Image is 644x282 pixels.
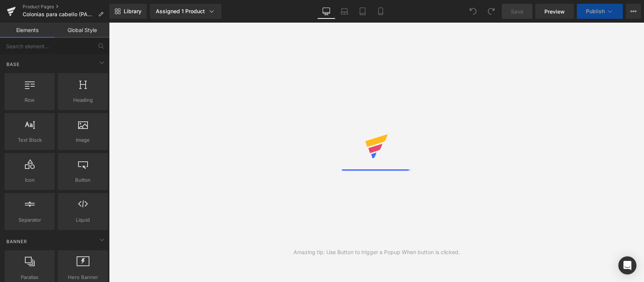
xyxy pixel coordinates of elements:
span: Image [60,136,106,144]
a: Global Style [55,23,109,38]
a: Mobile [372,4,390,19]
a: Tablet [354,4,372,19]
span: Button [60,176,106,184]
span: Banner [6,238,28,245]
span: Base [6,61,20,68]
button: Redo [484,4,499,19]
span: Liquid [60,216,106,224]
a: Desktop [317,4,335,19]
a: Laptop [335,4,354,19]
div: Open Intercom Messenger [618,256,636,274]
a: Preview [535,4,574,19]
span: Publish [586,8,605,14]
div: Assigned 1 Product [156,8,215,15]
a: Product Pages [23,4,109,10]
span: Library [124,8,141,15]
a: New Library [109,4,147,19]
span: Text Block [7,136,52,144]
span: Separator [7,216,52,224]
button: Publish [577,4,623,19]
span: Heading [60,96,106,104]
span: Row [7,96,52,104]
div: Amazing tip: Use Button to trigger a Popup When button is clicked. [294,248,460,256]
span: Parallax [7,273,52,281]
span: Save [511,8,523,15]
button: More [626,4,641,19]
span: Colonias para cabello (PARA TK ) [23,11,95,17]
button: Undo [466,4,481,19]
span: Preview [544,8,565,15]
span: Hero Banner [60,273,106,281]
span: Icon [7,176,52,184]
